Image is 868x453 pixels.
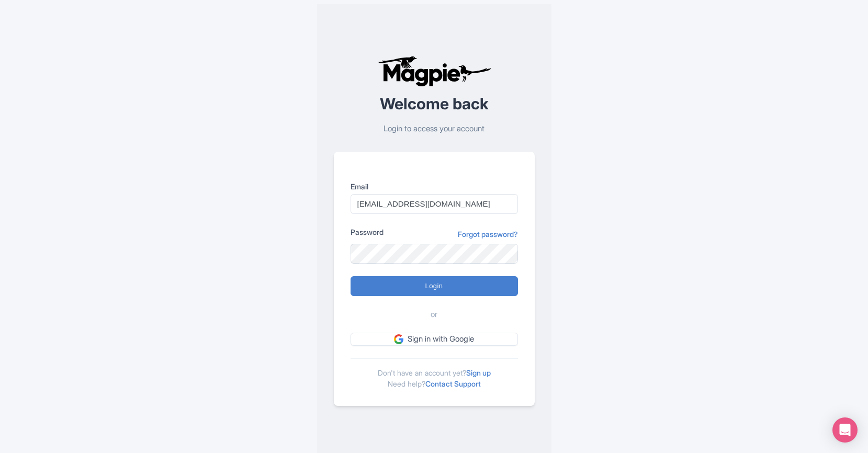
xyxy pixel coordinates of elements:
img: logo-ab69f6fb50320c5b225c76a69d11143b.png [375,55,493,87]
img: google.svg [394,334,403,344]
a: Forgot password? [458,229,518,240]
a: Contact Support [425,379,481,388]
a: Sign in with Google [351,333,518,346]
div: Open Intercom Messenger [832,417,858,443]
span: or [431,309,437,321]
div: Don't have an account yet? Need help? [351,358,518,389]
input: Login [351,276,518,296]
h2: Welcome back [334,95,535,112]
label: Password [351,226,384,237]
a: Sign up [466,368,491,377]
label: Email [351,181,518,192]
p: Login to access your account [334,123,535,135]
input: you@example.com [351,194,518,214]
